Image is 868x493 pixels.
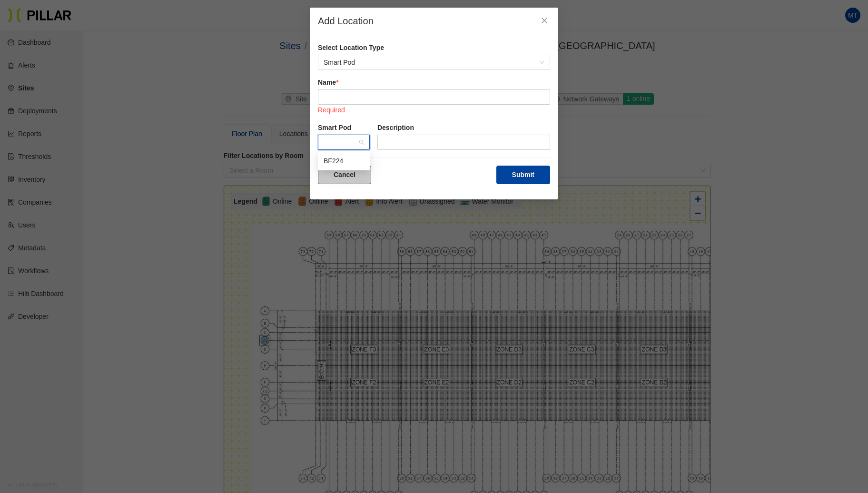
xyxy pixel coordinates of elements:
[531,8,558,34] button: Close
[318,166,371,184] button: Cancel
[318,43,550,53] label: Select Location Type
[318,153,370,168] div: BF224
[318,105,550,115] div: Required
[324,156,364,166] div: BF224
[318,15,535,27] div: Add Location
[541,17,548,24] span: close
[496,166,550,184] button: Submit
[377,123,550,133] label: Description
[318,78,550,88] label: Name
[318,123,370,133] label: Smart Pod
[324,55,544,69] span: Smart Pod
